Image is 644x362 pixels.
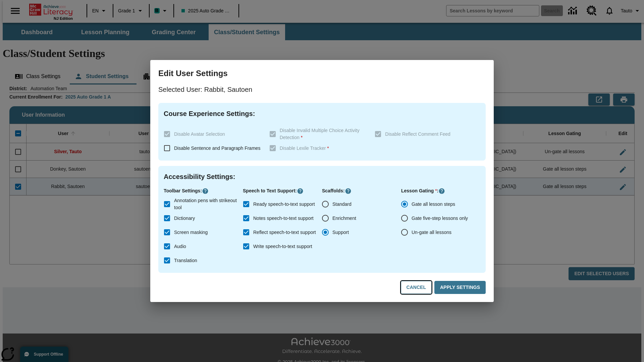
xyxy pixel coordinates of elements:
[280,145,329,151] span: Disable Lexile Tracker
[401,187,480,194] p: Lesson Gating :
[174,215,195,222] span: Dictionary
[164,187,243,194] p: Toolbar Settings :
[253,201,315,208] span: Ready speech-to-text support
[253,215,314,222] span: Notes speech-to-text support
[253,229,316,236] span: Reflect speech-to-text support
[332,229,349,236] span: Support
[160,127,264,141] label: These settings are specific to individual classes. To see these settings or make changes, please ...
[164,171,480,182] h4: Accessibility Settings :
[158,68,486,79] h3: Edit User Settings
[412,201,455,208] span: Gate all lesson steps
[174,145,261,151] span: Disable Sentence and Paragraph Frames
[174,229,208,236] span: Screen masking
[280,128,360,140] span: Disable Invalid Multiple Choice Activity Detection
[202,188,209,194] button: Click here to know more about
[332,201,352,208] span: Standard
[253,243,312,250] span: Write speech-to-text support
[332,215,356,222] span: Enrichment
[438,188,445,194] button: Click here to know more about
[345,188,352,194] button: Click here to know more about
[174,197,237,211] span: Annotation pens with strikeout tool
[174,131,225,137] span: Disable Avatar Selection
[164,108,480,119] h4: Course Experience Settings :
[371,127,475,141] label: These settings are specific to individual classes. To see these settings or make changes, please ...
[434,281,486,294] button: Apply Settings
[297,188,304,194] button: Click here to know more about
[385,131,450,137] span: Disable Reflect Comment Feed
[174,257,197,264] span: Translation
[158,84,486,95] p: Selected User: Rabbit, Sautoen
[243,187,322,194] p: Speech to Text Support :
[266,141,370,155] label: These settings are specific to individual classes. To see these settings or make changes, please ...
[174,243,186,250] span: Audio
[412,229,451,236] span: Un-gate all lessons
[322,187,401,194] p: Scaffolds :
[412,215,468,222] span: Gate five-step lessons only
[401,281,432,294] button: Cancel
[266,127,370,141] label: These settings are specific to individual classes. To see these settings or make changes, please ...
